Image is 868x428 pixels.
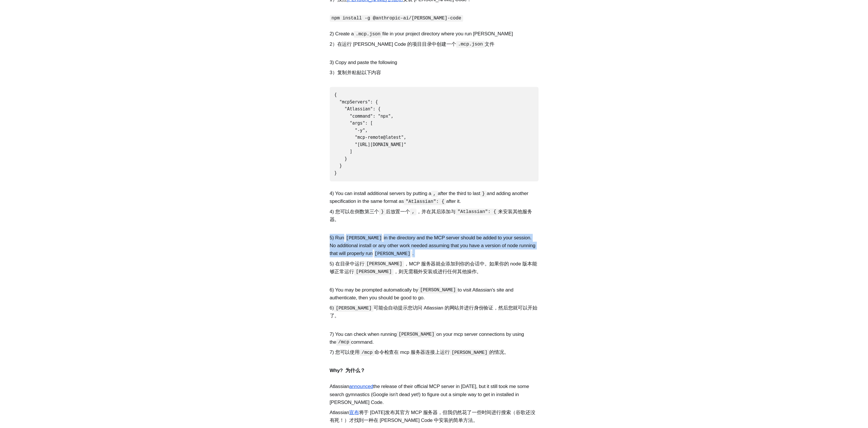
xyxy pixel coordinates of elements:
[330,286,539,322] p: 6) You may be prompted automatically by to visit Atlassian's site and authenticate, then you shou...
[431,191,438,197] code: ,
[330,41,494,48] font: 2）在运行 [PERSON_NAME] Code 的项目目录中创建一个 文件
[83,43,127,49] span: Clearer Thinking
[456,41,485,48] code: .mcp.json
[344,235,384,242] code: [PERSON_NAME]
[87,95,113,101] span: 已经是会员？
[336,339,351,346] code: /mcp
[78,1,105,10] font: 会员讨论
[404,198,446,205] code: "Atlassian": {
[330,383,539,427] p: Atlassian the release of their official MCP server in [DATE], but it still took me some search gy...
[110,74,128,79] font: 立即注册
[334,92,406,176] code: { "mcpServers": { "Atlassian": { "command": "npx", "args": [ "-y", "mcp-remote@latest", "[URL][DO...
[330,209,532,223] font: 4) 您可以在倒数第三个 后放置一个 ，并在其后添加与 来安装其他服务器。
[379,209,385,215] code: }
[48,53,161,59] font: 成为 的会员即可开始发表评论。
[330,330,539,359] p: 7) You can check when running on your mcp server connections by using the command.
[345,368,365,374] font: 为什么？
[330,59,539,79] p: 3) Copy and paste the following
[354,269,394,275] code: [PERSON_NAME]
[349,384,373,389] a: announced
[75,70,134,83] button: Sign up now 立即注册
[373,251,412,257] code: [PERSON_NAME]
[118,86,134,92] button: Sign in
[330,234,539,278] p: 5) Run in the directory and the MCP server should be added to your session. No additional install...
[46,30,163,41] h1: Start the conversation
[330,305,537,319] font: 6) 可能会自动提示您访问 Atlassian 的网站并进行身份验证，然后您就可以开始了。
[114,95,122,101] button: 登录
[136,31,163,40] font: 开始对话
[354,31,383,38] code: .mcp.json
[158,3,209,10] div: 0 comments
[360,349,374,356] code: /mcp
[410,209,416,215] code: ,
[330,261,537,275] font: 5) 在目录中运行 ，MCP 服务器就会添加到你的会话中。如果你的 node 版本能够正常运行 ，则无需额外安装或进行任何其他操作。
[57,53,102,59] span: Clearer Thinking
[418,287,458,294] code: [PERSON_NAME]
[334,305,374,312] code: [PERSON_NAME]
[330,30,539,50] p: 2) Create a file in your project directory where you run [PERSON_NAME]
[330,368,365,374] strong: Why?
[330,190,539,226] p: 4) You can install additional servers by putting a after the third to last and adding another spe...
[330,410,535,424] font: Atlassian 将于 [DATE]发布其官方 MCP 服务器，但我仍然花了一些时间进行搜索（谷歌还没有死！）才找到一种在 [PERSON_NAME] Code 中安装的简单方法。
[349,410,359,415] a: 宣布
[75,86,117,93] span: Already a member?
[330,349,509,356] font: 7) 您可以使用 命令检查在 mcp 服务器连接上运行 的情况。
[9,43,200,62] p: Become a member of to start commenting.
[191,3,209,9] font: 0条评论
[450,349,489,356] code: [PERSON_NAME]
[480,191,487,197] code: }
[330,70,381,76] font: 3）复制并粘贴以下内容
[397,331,436,338] code: [PERSON_NAME]
[365,261,404,267] code: [PERSON_NAME]
[330,15,463,22] code: npm install -g @anthropic-ai/[PERSON_NAME]-code
[456,209,498,215] code: "Atlassian": {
